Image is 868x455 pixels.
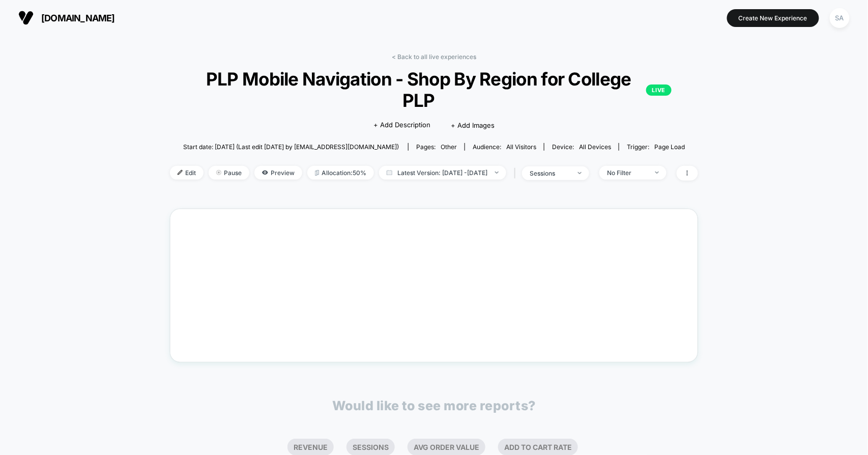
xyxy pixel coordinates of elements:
span: Latest Version: [DATE] - [DATE] [379,166,506,180]
span: + Add Images [451,121,495,129]
div: Trigger: [627,143,685,151]
button: SA [827,8,853,29]
div: Pages: [416,143,457,151]
div: Audience: [473,143,536,151]
img: Visually logo [18,10,34,25]
p: LIVE [646,84,672,96]
span: Device: [544,143,619,151]
a: < Back to all live experiences [392,53,476,61]
span: Page Load [654,143,685,151]
img: end [216,170,221,175]
div: No Filter [607,169,648,177]
img: edit [178,170,183,175]
img: end [495,172,499,174]
div: SA [830,8,850,28]
img: end [655,172,659,174]
span: other [441,143,457,151]
span: Edit [170,166,204,180]
span: Start date: [DATE] (Last edit [DATE] by [EMAIL_ADDRESS][DOMAIN_NAME]) [183,143,399,151]
span: Allocation: 50% [307,166,374,180]
span: all devices [579,143,611,151]
img: rebalance [315,170,319,176]
div: sessions [530,169,570,177]
span: | [511,166,522,181]
span: All Visitors [506,143,536,151]
button: Create New Experience [727,9,819,27]
p: Would like to see more reports? [332,398,536,413]
span: PLP Mobile Navigation - Shop By Region for College PLP [196,68,672,111]
button: [DOMAIN_NAME] [15,10,118,26]
img: end [578,172,582,174]
span: [DOMAIN_NAME] [41,13,115,23]
img: calendar [387,170,392,175]
span: Preview [254,166,302,180]
span: + Add Description [373,120,430,130]
span: Pause [209,166,249,180]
